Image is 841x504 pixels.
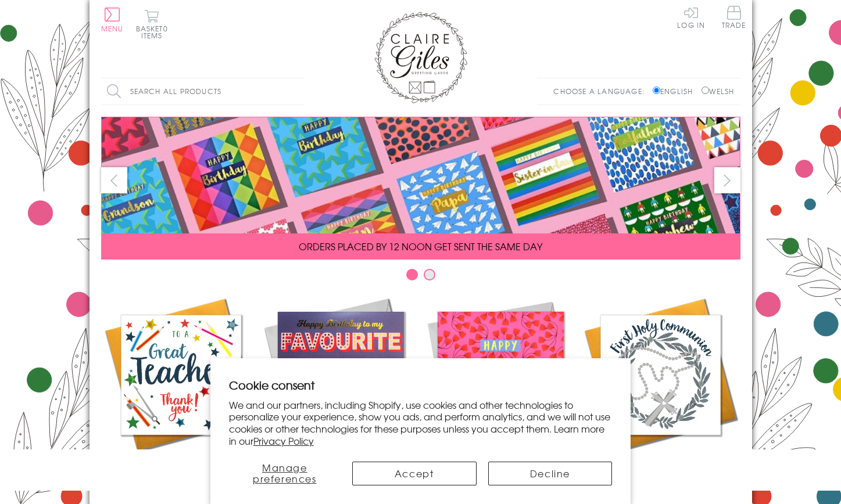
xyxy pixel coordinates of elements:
[136,9,168,39] button: Basket0 items
[424,269,435,280] button: Carousel Page 2
[229,399,613,447] p: We and our partners, including Shopify, use cookies and other technologies to personalize your ex...
[101,23,124,34] span: Menu
[101,78,305,105] input: Search all products
[101,167,127,193] button: prev
[653,87,660,94] input: English
[101,268,740,286] div: Carousel Pagination
[261,295,421,477] a: New Releases
[293,78,305,105] input: Search
[253,434,314,448] a: Privacy Policy
[421,295,581,477] a: Birthdays
[229,462,341,485] button: Manage preferences
[722,6,746,31] a: Trade
[653,86,699,96] label: English
[101,8,124,32] button: Menu
[141,23,168,41] span: 0 items
[553,86,650,96] p: Choose a language:
[374,12,467,103] img: Claire Giles Greetings Cards
[722,6,746,28] span: Trade
[406,269,418,280] button: Carousel Page 1 (Current Slide)
[229,377,613,393] h2: Cookie consent
[677,6,705,28] a: Log In
[714,167,740,193] button: next
[299,239,542,253] span: ORDERS PLACED BY 12 NOON GET SENT THE SAME DAY
[488,462,613,485] button: Decline
[581,295,740,491] a: Communion and Confirmation
[253,460,317,485] span: Manage preferences
[352,462,477,485] button: Accept
[702,87,709,94] input: Welsh
[101,295,261,477] a: Academic
[702,86,735,96] label: Welsh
